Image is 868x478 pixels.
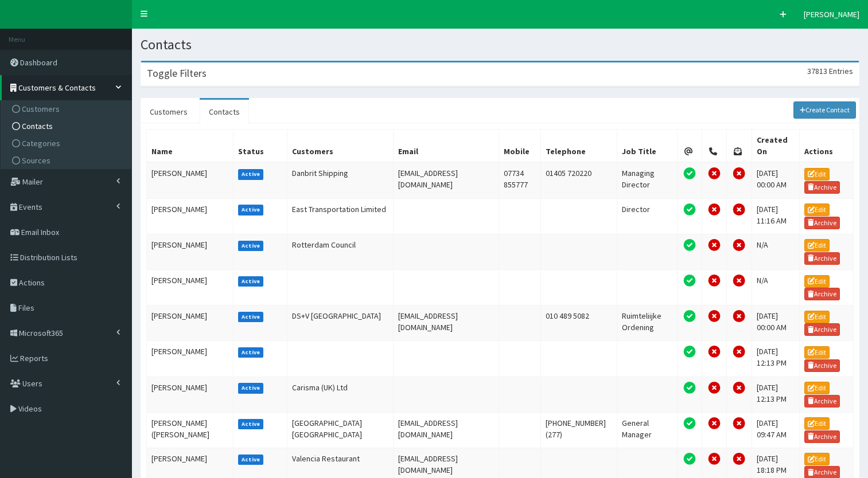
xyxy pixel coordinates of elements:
[147,377,233,412] td: [PERSON_NAME]
[829,66,853,76] span: Entries
[147,130,233,163] th: Name
[22,104,60,114] span: Customers
[287,198,394,234] td: East Transportation Limited
[22,138,60,148] span: Categories
[238,419,264,429] label: Active
[394,162,499,198] td: [EMAIL_ADDRESS][DOMAIN_NAME]
[18,403,42,414] span: Videos
[804,430,840,443] a: Archive
[20,57,57,68] span: Dashboard
[147,269,233,305] td: [PERSON_NAME]
[147,305,233,341] td: [PERSON_NAME]
[804,239,830,252] a: Edit
[804,311,830,323] a: Edit
[238,276,264,287] label: Active
[804,359,840,372] a: Archive
[804,382,830,394] a: Edit
[20,252,77,262] span: Distribution Lists
[287,377,394,412] td: Carisma (UK) Ltd
[541,162,617,198] td: 01405 720220
[677,130,702,163] th: Email Permission
[141,100,197,124] a: Customers
[238,205,264,215] label: Active
[238,312,264,322] label: Active
[20,353,48,363] span: Reports
[287,162,394,198] td: Danbrit Shipping
[238,347,264,358] label: Active
[3,100,131,117] a: Customers
[541,130,617,163] th: Telephone
[19,328,63,338] span: Microsoft365
[804,9,859,19] span: [PERSON_NAME]
[804,323,840,336] a: Archive
[238,169,264,179] label: Active
[617,130,677,163] th: Job Title
[147,68,207,79] h3: Toggle Filters
[617,162,677,198] td: Managing Director
[541,305,617,341] td: 010 489 5082
[3,135,131,152] a: Categories
[804,288,840,300] a: Archive
[18,83,96,93] span: Customers & Contacts
[617,198,677,234] td: Director
[499,130,540,163] th: Mobile
[804,453,830,465] a: Edit
[22,378,42,389] span: Users
[804,181,840,194] a: Archive
[499,162,540,198] td: 07734 855777
[147,162,233,198] td: [PERSON_NAME]
[541,412,617,448] td: [PHONE_NUMBER] (277)
[394,130,499,163] th: Email
[238,241,264,251] label: Active
[727,130,752,163] th: Post Permission
[18,303,34,313] span: Files
[200,100,249,124] a: Contacts
[21,227,59,237] span: Email Inbox
[807,66,827,76] span: 37813
[233,130,287,163] th: Status
[752,269,799,305] td: N/A
[804,346,830,359] a: Edit
[287,412,394,448] td: [GEOGRAPHIC_DATA] [GEOGRAPHIC_DATA]
[804,203,830,216] a: Edit
[804,252,840,265] a: Archive
[287,234,394,269] td: Rotterdam Council
[141,37,859,52] h1: Contacts
[752,234,799,269] td: N/A
[752,162,799,198] td: [DATE] 00:00 AM
[793,101,857,119] a: Create Contact
[19,277,45,288] span: Actions
[804,417,830,430] a: Edit
[800,130,854,163] th: Actions
[752,198,799,234] td: [DATE] 11:16 AM
[238,383,264,393] label: Active
[3,117,131,135] a: Contacts
[804,395,840,408] a: Archive
[287,305,394,341] td: DS+V [GEOGRAPHIC_DATA]
[147,341,233,377] td: [PERSON_NAME]
[617,305,677,341] td: Ruimteliijke Ordening
[617,412,677,448] td: General Manager
[22,155,50,166] span: Sources
[804,217,840,229] a: Archive
[752,412,799,448] td: [DATE] 09:47 AM
[22,177,43,187] span: Mailer
[147,412,233,448] td: [PERSON_NAME] ([PERSON_NAME]
[3,152,131,169] a: Sources
[394,412,499,448] td: [EMAIL_ADDRESS][DOMAIN_NAME]
[752,377,799,412] td: [DATE] 12:13 PM
[752,130,799,163] th: Created On
[804,275,830,288] a: Edit
[287,130,394,163] th: Customers
[147,234,233,269] td: [PERSON_NAME]
[702,130,727,163] th: Telephone Permission
[394,305,499,341] td: [EMAIL_ADDRESS][DOMAIN_NAME]
[147,198,233,234] td: [PERSON_NAME]
[238,455,264,465] label: Active
[752,341,799,377] td: [DATE] 12:13 PM
[804,168,830,181] a: Edit
[19,202,42,212] span: Events
[752,305,799,341] td: [DATE] 00:00 AM
[22,121,53,131] span: Contacts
